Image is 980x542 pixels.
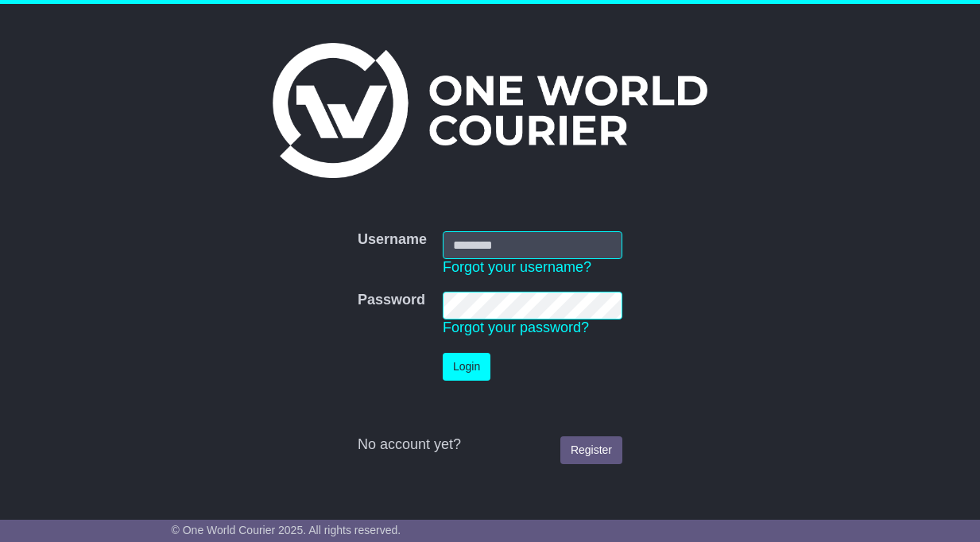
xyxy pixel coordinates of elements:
[560,436,622,464] a: Register
[443,353,490,381] button: Login
[358,436,622,454] div: No account yet?
[443,259,591,275] a: Forgot your username?
[358,292,425,309] label: Password
[443,319,589,335] a: Forgot your password?
[358,231,427,249] label: Username
[172,524,401,536] span: © One World Courier 2025. All rights reserved.
[273,43,707,178] img: One World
